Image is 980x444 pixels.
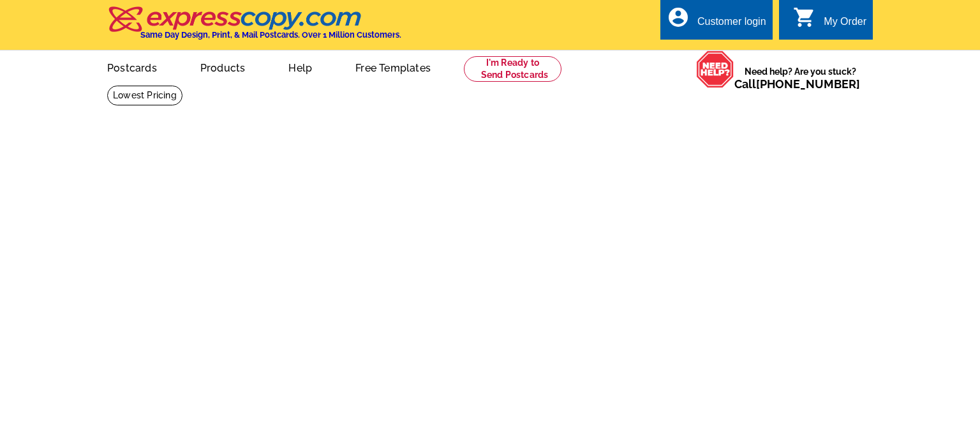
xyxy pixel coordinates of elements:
a: Postcards [87,52,177,82]
a: shopping_cart My Order [793,14,866,30]
i: shopping_cart [793,6,816,29]
h4: Same Day Design, Print, & Mail Postcards. Over 1 Million Customers. [140,30,401,40]
div: My Order [824,16,866,34]
a: Help [268,52,332,82]
span: Call [734,77,860,91]
img: help [696,50,734,88]
a: Same Day Design, Print, & Mail Postcards. Over 1 Million Customers. [107,15,401,40]
a: Free Templates [335,52,451,82]
a: account_circle Customer login [667,14,766,30]
div: Customer login [697,16,766,34]
a: [PHONE_NUMBER] [756,77,860,91]
span: Need help? Are you stuck? [734,65,866,91]
i: account_circle [667,6,690,29]
a: Products [180,52,266,82]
